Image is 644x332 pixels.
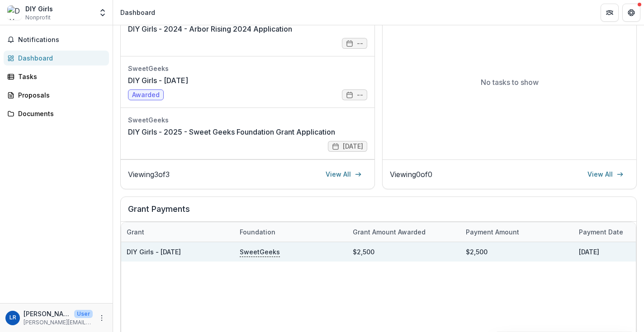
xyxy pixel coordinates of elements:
p: [PERSON_NAME][EMAIL_ADDRESS][DOMAIN_NAME] [24,318,93,327]
a: DIY Girls - 2025 - Sweet Geeks Foundation Grant Application [128,126,335,137]
div: Foundation [234,227,281,237]
div: Payment Amount [460,227,525,237]
div: Dashboard [18,53,102,63]
p: Viewing 0 of 0 [390,169,432,180]
h2: Grant Payments [128,204,629,221]
button: Get Help [622,4,640,22]
p: User [74,310,93,318]
a: View All [582,167,629,182]
a: DIY Girls - [DATE] [127,248,181,256]
div: Foundation [234,222,347,242]
a: View All [320,167,367,182]
div: Grant [121,227,150,237]
div: Grant amount awarded [347,222,460,242]
a: Dashboard [4,51,109,65]
p: SweetGeeks [240,247,280,257]
div: Dashboard [120,8,155,17]
a: DIY Girls - 2024 - Arbor Rising 2024 Application [128,23,292,34]
nav: breadcrumb [117,6,159,19]
a: Tasks [4,69,109,84]
p: [PERSON_NAME] [24,309,71,318]
span: Notifications [18,36,105,44]
div: $2,500 [347,242,460,262]
div: Leticia Rodriguez [9,315,16,321]
img: DIY Girls [7,5,22,20]
div: Payment date [573,227,629,237]
div: Payment Amount [460,222,573,242]
div: Grant [121,222,234,242]
a: DIY Girls - [DATE] [128,75,188,86]
a: Proposals [4,88,109,103]
div: Proposals [18,90,102,100]
div: Documents [18,109,102,118]
p: No tasks to show [481,77,539,88]
span: Nonprofit [25,14,51,22]
div: Tasks [18,72,102,81]
div: DIY Girls [25,4,53,14]
p: Viewing 3 of 3 [128,169,170,180]
div: $2,500 [460,242,573,262]
div: Grant amount awarded [347,227,431,237]
button: Notifications [4,33,109,47]
button: More [96,313,107,323]
button: Partners [601,4,619,22]
a: Documents [4,106,109,121]
button: Open entity switcher [96,4,109,22]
